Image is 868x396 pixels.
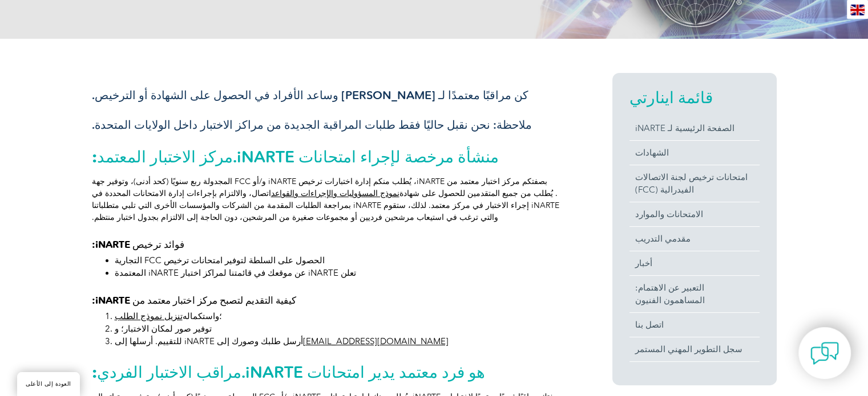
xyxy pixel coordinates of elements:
[219,311,222,321] font: ؛
[635,209,703,219] font: الامتحانات والموارد
[810,339,839,368] img: contact-chat.png
[183,311,219,321] font: واستكماله
[92,239,184,250] font: فوائد ترخيص iNARTE:
[629,116,760,140] a: الصفحة الرئيسية لـ iNARTE
[92,88,528,102] font: كن مراقبًا معتمدًا لـ [PERSON_NAME] وساعد الأفراد في الحصول على الشهادة أو الترخيص.
[115,311,183,321] a: تنزيل نموذج الطلب
[635,234,691,244] font: مقدمي التدريب
[92,362,241,382] font: مراقب الاختبار الفردي:
[115,255,325,266] font: الحصول على السلطة لتوفير امتحانات ترخيص FCC التجارية
[92,147,233,166] font: مركز الاختبار المعتمد:
[635,283,704,293] font: التعبير عن الاهتمام:
[629,227,760,251] a: مقدمي التدريب
[629,276,760,312] a: التعبير عن الاهتمام:المساهمون الفنيون
[635,320,664,330] font: اتصل بنا
[115,336,303,346] font: أرسل طلبك وصورك إلى iNARTE للتقييم. أرسلها إلى
[92,295,296,306] font: كيفية التقديم لتصبح مركز اختبار معتمد من iNARTE:
[629,141,760,165] a: الشهادات
[635,123,734,133] font: الصفحة الرئيسية لـ iNARTE
[629,337,760,361] a: سجل التطوير المهني المستمر
[92,189,559,222] font: . يُطلب من جميع المتقدمين للحصول على شهادة iNARTE إجراء الاختبار في مركز معتمد. لذلك، ستقوم iNART...
[635,295,705,305] font: المساهمون الفنيون
[629,88,713,107] font: قائمة اينارتي
[115,268,356,278] font: تعلن iNARTE عن موقعك في قائمتنا لمراكز اختبار iNARTE المعتمدة
[303,336,449,346] a: [EMAIL_ADDRESS][DOMAIN_NAME]
[92,177,547,198] font: بصفتكم مركز اختبار معتمد من iNARTE، يُطلب منكم إدارة اختبارات ترخيص iNARTE و/أو FCC المجدولة ربع ...
[271,189,399,198] a: نموذج المسؤوليات والإجراءات والقواعد
[635,344,742,354] font: سجل التطوير المهني المستمر
[850,5,865,15] img: en
[26,381,71,387] font: العودة إلى الأعلى
[629,313,760,337] a: اتصل بنا
[17,372,80,396] a: العودة إلى الأعلى
[629,165,760,202] a: امتحانات ترخيص لجنة الاتصالات الفيدرالية (FCC)
[241,362,485,382] font: هو فرد معتمد يدير امتحانات iNARTE.
[635,258,652,268] font: أخبار
[115,324,212,334] font: توفير صور لمكان الاختبار؛ و
[92,118,532,132] font: ملاحظة: نحن نقبل حاليًا فقط طلبات المراقبة الجديدة من مراكز الاختبار داخل الولايات المتحدة.
[635,172,748,195] font: امتحانات ترخيص لجنة الاتصالات الفيدرالية (FCC)
[233,147,499,166] font: منشأة مرخصة لإجراء امتحانات iNARTE.
[629,251,760,275] a: أخبار
[635,148,669,158] font: الشهادات
[629,202,760,226] a: الامتحانات والموارد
